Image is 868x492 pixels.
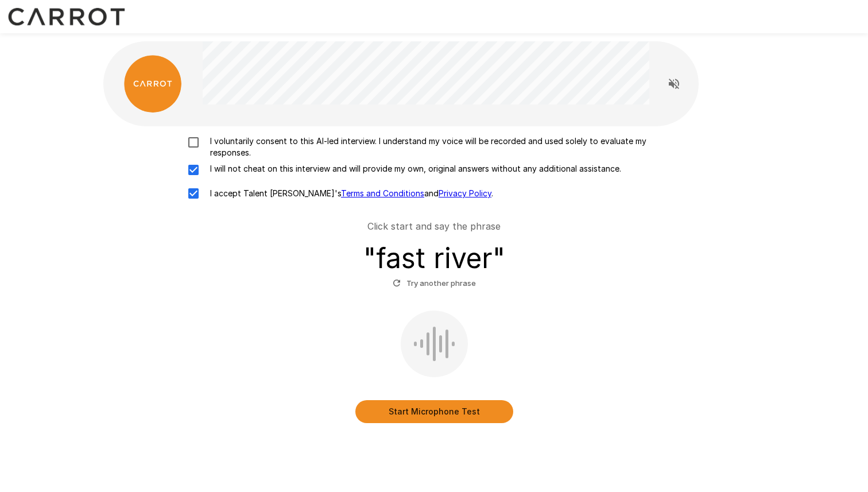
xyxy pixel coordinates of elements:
[206,135,687,158] p: I voluntarily consent to this AI-led interview. I understand my voice will be recorded and used s...
[341,188,424,198] a: Terms and Conditions
[439,188,491,198] a: Privacy Policy
[206,188,493,199] p: I accept Talent [PERSON_NAME]'s and .
[367,219,501,233] p: Click start and say the phrase
[124,55,181,113] img: carrot_logo.png
[206,163,621,175] p: I will not cheat on this interview and will provide my own, original answers without any addition...
[390,274,479,292] button: Try another phrase
[662,72,685,95] button: Read questions aloud
[355,400,513,423] button: Start Microphone Test
[363,242,505,274] h3: " fast river "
